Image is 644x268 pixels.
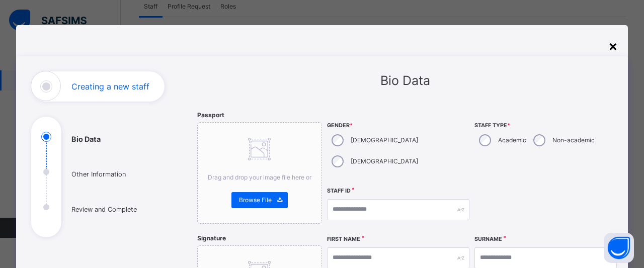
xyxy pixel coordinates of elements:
[474,235,502,243] label: Surname
[197,234,226,242] span: Signature
[604,233,634,263] button: Open asap
[351,136,418,145] label: [DEMOGRAPHIC_DATA]
[197,122,322,224] div: Drag and drop your image file here orBrowse File
[498,136,526,145] label: Academic
[474,122,617,130] span: Staff Type
[608,35,618,56] div: ×
[71,82,149,91] h1: Creating a new staff
[208,173,311,181] span: Drag and drop your image file here or
[351,157,418,166] label: [DEMOGRAPHIC_DATA]
[327,187,351,195] label: Staff ID
[197,111,224,119] span: Passport
[380,73,430,88] span: Bio Data
[327,122,469,130] span: Gender
[239,196,272,205] span: Browse File
[552,136,595,145] label: Non-academic
[327,235,360,243] label: First Name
